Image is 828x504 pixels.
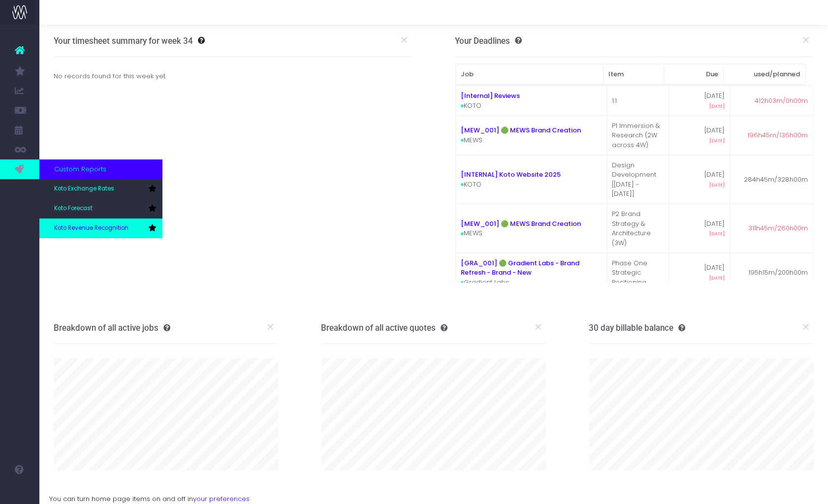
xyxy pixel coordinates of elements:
[54,185,114,193] span: Koto Exchange Rates
[193,494,250,504] a: your preferences
[709,182,725,189] span: [DATE]
[39,199,162,219] a: Koto Forecast
[607,204,669,253] td: P2 Brand Strategy & Architecture (3W)
[755,96,808,106] span: 412h03m/0h00m
[604,64,664,85] th: Item: activate to sort column ascending
[54,36,193,46] h3: Your timesheet summary for week 34
[669,253,730,292] td: [DATE]
[748,130,808,140] span: 196h45m/136h00m
[456,253,607,292] td: Gradient Labs
[456,86,607,116] td: KOTO
[607,116,669,155] td: P1 Immersion & Research (2W across 4W)
[669,155,730,204] td: [DATE]
[669,204,730,253] td: [DATE]
[321,323,448,333] h3: Breakdown of all active quotes
[12,484,27,499] img: images/default_profile_image.png
[54,224,128,233] span: Koto Revenue Recognition
[749,268,808,278] span: 195h15m/200h00m
[589,323,686,333] h3: 30 day billable balance
[709,275,725,282] span: [DATE]
[607,86,669,116] td: 1:1
[461,91,520,100] a: [Internal] Reviews
[455,36,522,46] h3: Your Deadlines
[461,219,581,228] a: [MEW_001] 🟢 MEWS Brand Creation
[664,64,724,85] th: Due: activate to sort column ascending
[46,71,420,81] div: No records found for this week yet.
[39,219,162,238] a: Koto Revenue Recognition
[744,175,808,185] span: 284h45m/328h00m
[724,64,805,85] th: used/planned: activate to sort column ascending
[709,137,725,144] span: [DATE]
[456,155,607,204] td: KOTO
[39,484,828,504] div: You can turn home page items on and off in
[607,253,669,292] td: Phase One Strategic Positioning
[456,204,607,253] td: MEWS
[456,64,604,85] th: Job: activate to sort column ascending
[54,164,106,174] span: Custom Reports
[54,204,93,213] span: Koto Forecast
[749,223,808,233] span: 311h45m/260h00m
[39,179,162,199] a: Koto Exchange Rates
[669,86,730,116] td: [DATE]
[456,116,607,155] td: MEWS
[607,155,669,204] td: Design Development [[DATE] - [DATE]]
[709,103,725,110] span: [DATE]
[669,116,730,155] td: [DATE]
[709,230,725,237] span: [DATE]
[54,323,170,333] h3: Breakdown of all active jobs
[461,170,561,179] a: [INTERNAL] Koto Website 2025
[461,258,579,278] a: [GRA_001] 🟢 Gradient Labs - Brand Refresh - Brand - New
[461,126,581,135] a: [MEW_001] 🟢 MEWS Brand Creation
